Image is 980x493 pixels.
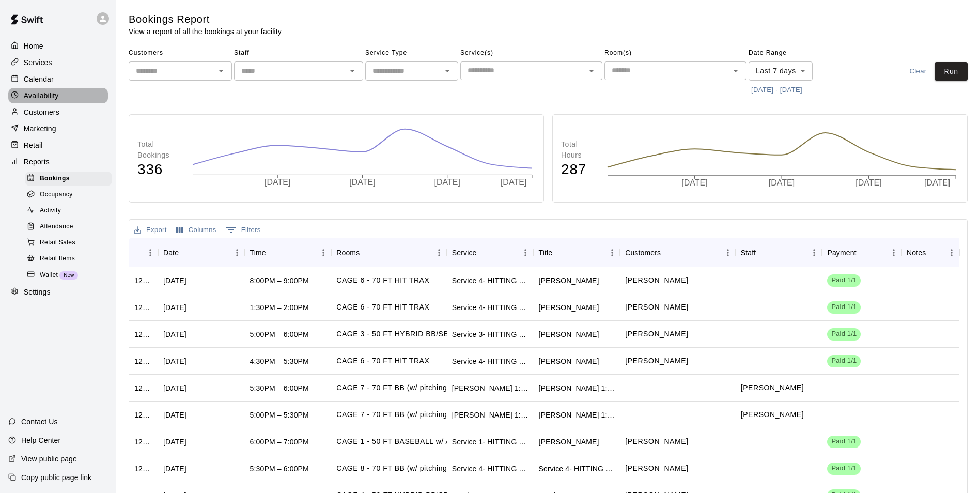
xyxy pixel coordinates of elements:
p: Hayden Scatena [625,275,688,286]
a: Customers [8,104,108,120]
h4: 336 [137,161,182,179]
p: CAGE 6 - 70 FT HIT TRAX [336,302,429,313]
span: Room(s) [604,45,746,61]
div: Service 4- HITTING TUNNEL RENTAL - 70ft Baseball [452,356,528,366]
div: Date [163,238,179,267]
p: Services [24,57,52,68]
button: Open [584,64,599,78]
div: 4:30PM – 5:30PM [250,356,309,366]
a: Calendar [8,71,108,87]
div: Casey Scatena [538,275,599,286]
p: Total Hours [561,139,597,161]
p: Anthony Slama [741,409,804,420]
div: Title [538,238,552,267]
div: Mon, Aug 11, 2025 [163,410,186,420]
div: Anthony Slama 1:1 30min pitching lesson [452,410,528,420]
div: Mon, Aug 11, 2025 [163,356,186,366]
p: Anthony Slama [741,382,804,393]
button: Export [131,222,169,238]
p: Talon Navarro [625,329,688,340]
a: Activity [25,203,116,219]
a: Settings [8,284,108,300]
a: Occupancy [25,187,116,203]
div: Retail [8,137,108,153]
div: Retail Items [25,252,112,266]
button: [DATE] - [DATE] [749,82,805,98]
a: Bookings [25,171,116,187]
button: Sort [360,245,374,260]
span: Staff [234,45,363,61]
button: Menu [720,245,736,260]
div: Title [533,238,620,267]
div: Anthony Slama 1:1 30min pitching lesson [452,383,528,393]
div: Notes [901,238,959,267]
div: Mon, Aug 11, 2025 [163,275,186,286]
div: Rooms [331,238,447,267]
button: Sort [266,245,281,260]
div: Date [158,238,245,267]
span: Bookings [40,174,70,184]
div: Service [447,238,534,267]
button: Menu [944,245,959,260]
a: Retail Sales [25,235,116,251]
p: CAGE 7 - 70 FT BB (w/ pitching mound) [336,409,475,420]
p: CAGE 3 - 50 FT HYBRID BB/SB [336,329,448,340]
div: 1:30PM – 2:00PM [250,302,309,313]
tspan: [DATE] [681,179,707,188]
span: Customers [129,45,232,61]
a: Reports [8,154,108,170]
p: View public page [21,454,77,464]
button: Sort [552,245,567,260]
button: Menu [431,245,447,260]
span: Retail Sales [40,238,75,248]
div: Anthony Slama 1:1 30min pitching lesson [538,383,615,393]
div: Payment [827,238,856,267]
p: Contact Us [21,417,58,427]
button: Run [935,62,968,81]
span: Paid 1/1 [827,275,861,285]
div: Anthony Slama 1:1 30min pitching lesson [538,410,615,420]
a: Availability [8,88,108,103]
div: WalletNew [25,268,112,283]
span: Date Range [749,45,839,61]
button: Menu [604,245,620,260]
p: Home [24,41,43,51]
button: Menu [806,245,822,260]
a: Services [8,55,108,70]
span: New [59,272,78,278]
div: 1281502 [134,356,153,366]
div: 1281470 [134,383,153,393]
tspan: [DATE] [265,178,290,187]
div: Service 4- HITTING TUNNEL RENTAL - 70ft Baseball [452,464,528,474]
a: Home [8,38,108,54]
div: Mon, Aug 11, 2025 [163,329,186,340]
span: Attendance [40,222,73,232]
div: Activity [25,204,112,218]
p: CAGE 6 - 70 FT HIT TRAX [336,275,429,286]
div: 5:30PM – 6:00PM [250,464,309,474]
span: Activity [40,206,61,216]
p: CAGE 8 - 70 FT BB (w/ pitching mound) [336,463,475,474]
p: Customers [24,107,59,117]
span: Paid 1/1 [827,329,861,339]
div: Donna Mason [538,302,599,313]
div: 5:00PM – 5:30PM [250,410,309,420]
div: Notes [907,238,926,267]
div: 5:00PM – 6:00PM [250,329,309,340]
div: Service 3- HITTING TUNNEL RENTAL - 50ft Softball [452,329,528,340]
button: Sort [926,245,940,260]
a: WalletNew [25,267,116,283]
div: Mon, Aug 11, 2025 [163,383,186,393]
button: Sort [756,245,770,260]
div: Mon, Aug 11, 2025 [163,437,186,447]
p: Devin Spoerer [625,463,688,474]
a: Attendance [25,219,116,235]
p: CAGE 1 - 50 FT BASEBALL w/ Auto Feeder [336,436,488,447]
button: Sort [857,245,871,260]
button: Sort [134,245,149,260]
span: Paid 1/1 [827,356,861,366]
tspan: [DATE] [434,178,460,187]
